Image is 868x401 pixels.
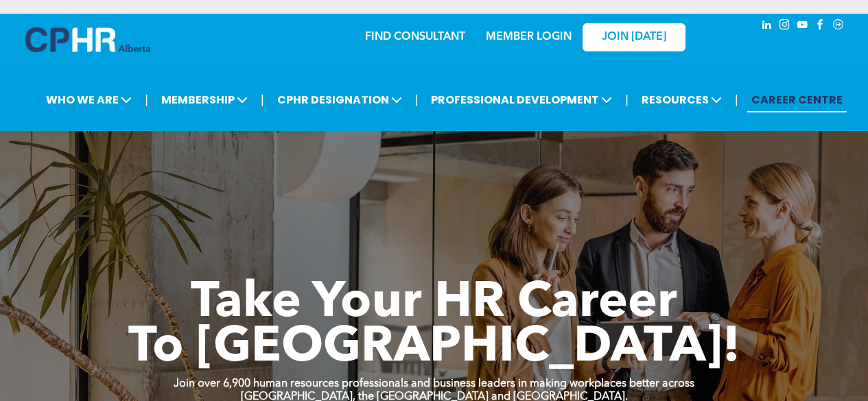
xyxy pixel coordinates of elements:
a: youtube [795,17,810,36]
a: FIND CONSULTANT [365,32,465,42]
span: RESOURCES [637,87,726,112]
strong: Join over 6,900 human resources professionals and business leaders in making workplaces better ac... [174,378,694,389]
li: | [625,86,629,114]
li: | [145,86,148,114]
a: facebook [813,17,828,36]
img: A blue and white logo for cp alberta [25,27,150,52]
li: | [415,86,419,114]
a: JOIN [DATE] [583,23,685,51]
span: PROFESSIONAL DEVELOPMENT [427,87,616,112]
span: MEMBERSHIP [157,87,252,112]
span: To [GEOGRAPHIC_DATA]! [128,324,740,373]
span: JOIN [DATE] [602,31,666,44]
li: | [261,86,264,114]
span: WHO WE ARE [42,87,136,112]
span: CPHR DESIGNATION [273,87,406,112]
a: MEMBER LOGIN [486,32,572,42]
a: linkedin [760,17,775,36]
span: Take Your HR Career [191,279,677,328]
li: | [735,86,738,114]
a: instagram [777,17,793,36]
a: CAREER CENTRE [747,87,847,112]
a: Social network [831,17,846,36]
